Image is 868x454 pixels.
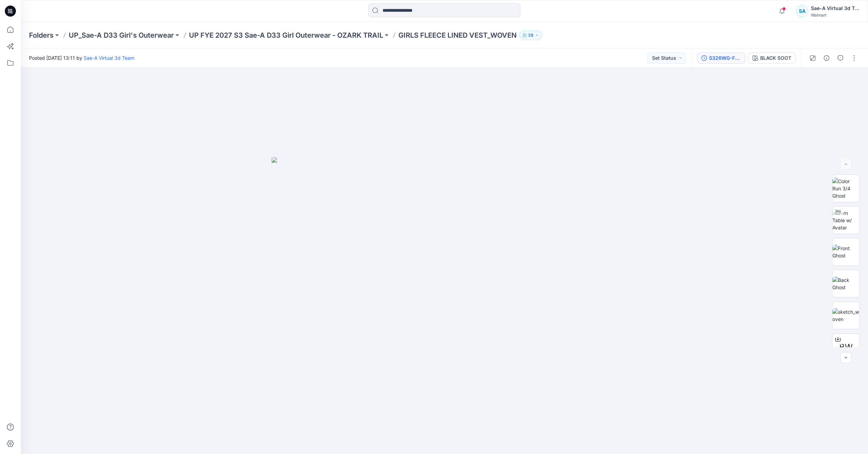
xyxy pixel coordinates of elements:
img: Back Ghost [832,276,859,291]
div: Sae-A Virtual 3d Team [811,4,859,12]
span: Posted [DATE] 13:11 by [29,54,134,62]
p: GIRLS FLEECE LINED VEST_WOVEN [398,30,517,40]
img: eyJhbGciOiJIUzI1NiIsImtpZCI6IjAiLCJzbHQiOiJzZXMiLCJ0eXAiOiJKV1QifQ.eyJkYXRhIjp7InR5cGUiOiJzdG9yYW... [272,157,617,454]
img: Turn Table w/ Avatar [832,209,859,231]
button: 38 [519,30,542,40]
a: UP_Sae-A D33 Girl's Outerwear [69,30,174,40]
div: S326WG-FV01_FULL COLORWAYS [709,54,741,62]
div: BLACK SOOT [760,54,791,62]
button: BLACK SOOT [748,53,796,64]
p: 38 [528,31,534,39]
a: Sae-A Virtual 3d Team [84,55,134,61]
img: sketch_woven [832,308,859,323]
a: Folders [29,30,54,40]
img: Front Ghost [832,245,859,259]
img: Color Run 3/4 Ghost [832,178,859,199]
div: SA [796,5,808,17]
button: S326WG-FV01_FULL COLORWAYS [697,53,745,64]
button: Details [821,53,832,64]
a: UP FYE 2027 S3 Sae-A D33 Girl Outerwear - OZARK TRAIL [189,30,383,40]
div: Walmart [811,12,859,18]
span: BW [839,341,853,353]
